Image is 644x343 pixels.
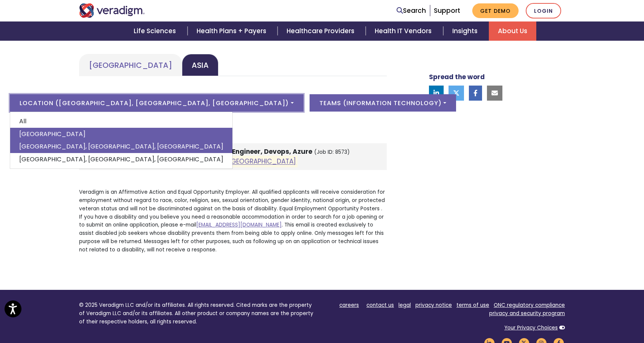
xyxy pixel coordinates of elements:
a: Search [397,6,426,16]
h4: Information Technology [79,128,387,137]
a: Health IT Vendors [366,21,443,41]
p: Veradigm is an Affirmative Action and Equal Opportunity Employer. All qualified applicants will r... [79,188,387,254]
small: (Job ID: 8573) [314,149,350,156]
a: [GEOGRAPHIC_DATA] [10,128,232,141]
a: Healthcare Providers [278,21,366,41]
a: careers [339,302,359,309]
button: Location ([GEOGRAPHIC_DATA], [GEOGRAPHIC_DATA], [GEOGRAPHIC_DATA]) [10,94,303,112]
a: ONC regulatory compliance [494,302,565,309]
a: terms of use [456,302,489,309]
a: Asia [182,54,218,76]
a: [GEOGRAPHIC_DATA] [79,54,182,76]
button: Teams (Information Technology) [310,94,456,112]
a: All [10,115,232,128]
a: Your Privacy Choices [504,324,558,331]
a: privacy and security program [489,310,565,317]
a: Insights [443,21,489,41]
a: Support [434,6,460,15]
a: [GEOGRAPHIC_DATA], [GEOGRAPHIC_DATA], [GEOGRAPHIC_DATA] [10,153,232,166]
strong: Spread the word [429,72,485,81]
a: Login [526,3,561,18]
a: [EMAIL_ADDRESS][DOMAIN_NAME] [196,221,282,228]
a: privacy notice [415,302,452,309]
a: [GEOGRAPHIC_DATA], [GEOGRAPHIC_DATA], [GEOGRAPHIC_DATA] [10,140,232,153]
a: Health Plans + Payers [188,21,278,41]
a: legal [398,302,411,309]
a: contact us [366,302,394,309]
a: About Us [489,21,536,41]
a: Life Sciences [125,21,187,41]
a: Get Demo [472,3,519,18]
img: Veradigm logo [79,3,145,18]
p: © 2025 Veradigm LLC and/or its affiliates. All rights reserved. Cited marks are the property of V... [79,301,316,326]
